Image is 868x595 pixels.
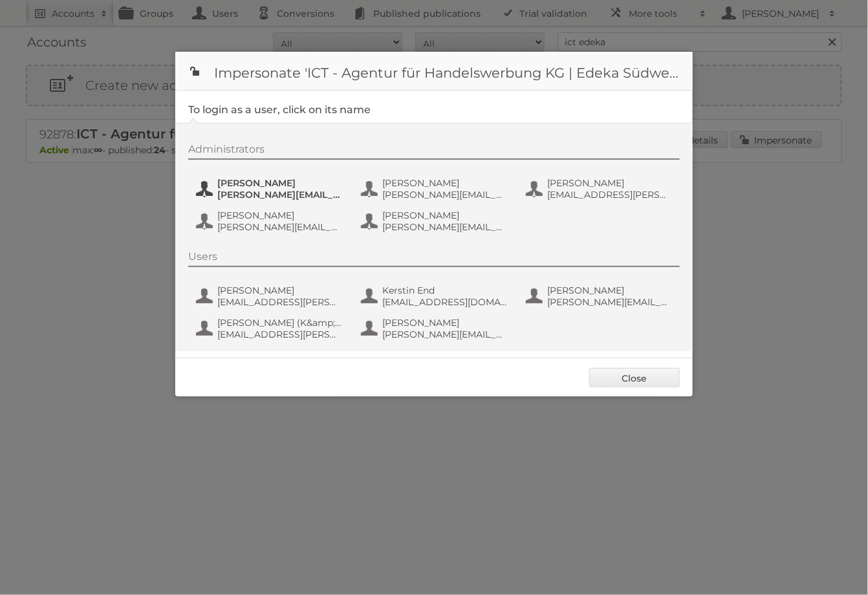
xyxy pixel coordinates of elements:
[547,285,673,296] span: [PERSON_NAME]
[360,208,512,234] button: [PERSON_NAME] [PERSON_NAME][EMAIL_ADDRESS][PERSON_NAME][DOMAIN_NAME]
[217,285,343,296] span: [PERSON_NAME]
[195,176,347,202] button: [PERSON_NAME] [PERSON_NAME][EMAIL_ADDRESS][PERSON_NAME][DOMAIN_NAME]
[217,189,343,200] span: [PERSON_NAME][EMAIL_ADDRESS][PERSON_NAME][DOMAIN_NAME]
[217,329,343,340] span: [EMAIL_ADDRESS][PERSON_NAME][DOMAIN_NAME]
[360,283,512,309] button: Kerstin End [EMAIL_ADDRESS][DOMAIN_NAME]
[547,177,673,189] span: [PERSON_NAME]
[360,316,512,341] button: [PERSON_NAME] [PERSON_NAME][EMAIL_ADDRESS][PERSON_NAME][DOMAIN_NAME]
[382,317,508,329] span: [PERSON_NAME]
[195,283,347,309] button: [PERSON_NAME] [EMAIL_ADDRESS][PERSON_NAME][DOMAIN_NAME]
[188,143,680,160] div: Administrators
[217,221,343,233] span: [PERSON_NAME][EMAIL_ADDRESS][PERSON_NAME][DOMAIN_NAME]
[195,208,347,234] button: [PERSON_NAME] [PERSON_NAME][EMAIL_ADDRESS][PERSON_NAME][DOMAIN_NAME]
[175,52,693,91] h1: Impersonate 'ICT - Agentur für Handelswerbung KG | Edeka Südwest'
[382,296,508,308] span: [EMAIL_ADDRESS][DOMAIN_NAME]
[188,103,371,116] legend: To login as a user, click on its name
[547,189,673,200] span: [EMAIL_ADDRESS][PERSON_NAME][DOMAIN_NAME]
[217,317,343,329] span: [PERSON_NAME] (K&amp;D)
[525,283,677,309] button: [PERSON_NAME] [PERSON_NAME][EMAIL_ADDRESS][PERSON_NAME][DOMAIN_NAME]
[217,296,343,308] span: [EMAIL_ADDRESS][PERSON_NAME][DOMAIN_NAME]
[382,210,508,221] span: [PERSON_NAME]
[547,296,673,308] span: [PERSON_NAME][EMAIL_ADDRESS][PERSON_NAME][DOMAIN_NAME]
[188,250,680,267] div: Users
[525,176,677,202] button: [PERSON_NAME] [EMAIL_ADDRESS][PERSON_NAME][DOMAIN_NAME]
[382,221,508,233] span: [PERSON_NAME][EMAIL_ADDRESS][PERSON_NAME][DOMAIN_NAME]
[217,210,343,221] span: [PERSON_NAME]
[382,177,508,189] span: [PERSON_NAME]
[217,177,343,189] span: [PERSON_NAME]
[195,316,347,341] button: [PERSON_NAME] (K&amp;D) [EMAIL_ADDRESS][PERSON_NAME][DOMAIN_NAME]
[360,176,512,202] button: [PERSON_NAME] [PERSON_NAME][EMAIL_ADDRESS][PERSON_NAME][DOMAIN_NAME]
[382,329,508,340] span: [PERSON_NAME][EMAIL_ADDRESS][PERSON_NAME][DOMAIN_NAME]
[382,285,508,296] span: Kerstin End
[589,368,680,387] a: Close
[382,189,508,200] span: [PERSON_NAME][EMAIL_ADDRESS][PERSON_NAME][DOMAIN_NAME]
